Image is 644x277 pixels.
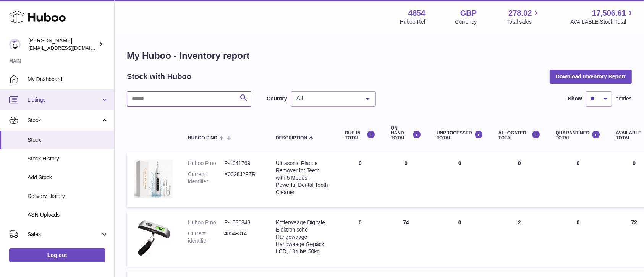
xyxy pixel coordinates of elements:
span: Total sales [506,18,540,26]
dd: 4854-314 [224,230,261,245]
dd: P-1041769 [224,160,261,167]
button: Download Inventory Report [550,70,632,83]
span: Description [276,136,307,141]
label: Show [568,95,582,102]
span: Stock History [28,155,108,162]
span: Huboo P no [188,136,217,141]
div: Ultrasonic Plaque Remover for Teeth with 5 Modes - Powerful Dental Tooth Cleaner [276,160,330,196]
div: ON HAND Total [391,126,421,141]
dt: Huboo P no [188,219,224,226]
dt: Current identifier [188,230,224,245]
a: Log out [9,248,105,262]
dt: Current identifier [188,171,224,185]
img: product image [134,219,173,257]
img: product image [134,160,173,198]
td: 0 [429,211,491,267]
h1: My Huboo - Inventory report [127,50,632,62]
td: 0 [337,152,383,207]
a: 278.02 Total sales [506,8,540,26]
dt: Huboo P no [188,160,224,167]
span: [EMAIL_ADDRESS][DOMAIN_NAME] [28,45,112,51]
span: 17,506.61 [592,8,626,18]
dd: P-1036843 [224,219,261,226]
span: Delivery History [28,193,108,200]
dd: X0028J2FZR [224,171,261,185]
strong: 4854 [408,8,426,18]
td: 0 [337,211,383,267]
div: DUE IN TOTAL [345,130,375,141]
span: Add Stock [28,174,108,181]
span: Stock [28,117,100,124]
td: 0 [429,152,491,207]
span: 0 [577,219,580,225]
td: 0 [491,152,548,207]
span: AVAILABLE Stock Total [570,18,635,26]
span: ASN Uploads [28,211,108,219]
span: My Dashboard [28,76,108,83]
div: ALLOCATED Total [498,130,540,141]
div: Currency [455,18,477,26]
div: UNPROCESSED Total [437,130,483,141]
img: jimleo21@yahoo.gr [9,39,21,50]
span: Stock [28,136,108,144]
span: Sales [28,231,100,238]
h2: Stock with Huboo [127,71,191,82]
a: 17,506.61 AVAILABLE Stock Total [570,8,635,26]
label: Country [267,95,287,102]
strong: GBP [460,8,477,18]
td: 0 [383,152,429,207]
td: 2 [491,211,548,267]
span: 0 [577,160,580,166]
span: entries [616,95,632,102]
td: 74 [383,211,429,267]
div: QUARANTINED Total [556,130,601,141]
span: All [294,95,360,102]
span: 278.02 [508,8,532,18]
div: Huboo Ref [400,18,426,26]
span: Listings [28,96,100,104]
div: Kofferwaage Digitale Elektronische Hängewaage Handwaage Gepäck LCD, 10g bis 50kg [276,219,330,255]
div: [PERSON_NAME] [28,37,97,52]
